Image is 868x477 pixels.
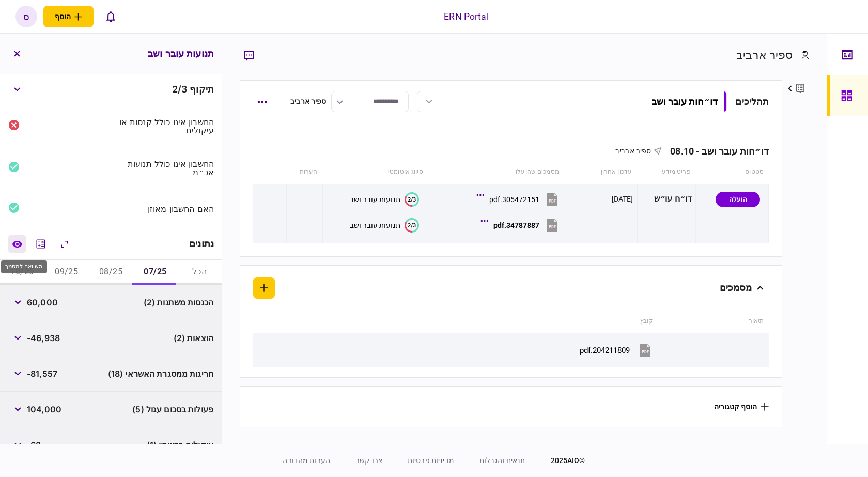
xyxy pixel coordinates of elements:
a: תנאים והגבלות [479,456,525,465]
th: פריט מידע [637,160,696,184]
a: צרו קשר [355,456,382,465]
button: 08/25 [89,260,133,285]
div: © 2025 AIO [538,455,585,466]
span: עיקולים בחשבון (1) [147,439,213,451]
th: עדכון אחרון [564,160,637,184]
span: -81,557 [27,367,57,380]
button: פתח תפריט להוספת לקוח [43,6,94,27]
h3: תנועות עובר ושב [148,49,214,58]
a: הערות מהדורה [283,456,330,465]
span: תיקוף [190,84,214,95]
div: ERN Portal [444,10,488,23]
span: 2 / 3 [172,84,187,95]
button: הכל [177,260,222,285]
div: הועלה [716,192,760,207]
button: 2/3תנועות עובר ושב [350,218,419,233]
button: מחשבון [32,235,50,253]
span: חריגות ממסגרת האשראי (18) [108,367,213,380]
div: נתונים [189,239,214,249]
button: פתח רשימת התראות [100,6,121,27]
text: 2/3 [408,222,416,228]
th: מסמכים שהועלו [428,160,564,184]
span: ספיר ארביב [615,147,651,155]
div: דו״חות עובר ושב [652,96,718,107]
a: מדיניות פרטיות [408,456,454,465]
div: החשבון אינו כולל קנסות או עיקולים [115,118,214,134]
th: סטטוס [696,160,769,184]
div: מסמכים [720,277,752,299]
span: 60,000 [27,296,58,309]
span: -68 [27,439,41,451]
div: החשבון אינו כולל תנועות אכ״מ [115,160,214,176]
span: פעולות בסכום עגול (5) [132,403,213,416]
div: [DATE] [612,194,633,204]
a: השוואה למסמך [8,235,26,253]
div: תהליכים [735,95,769,109]
text: 2/3 [408,196,416,203]
button: ס [16,6,37,27]
div: תנועות עובר ושב [350,195,400,204]
div: דו״ח עו״ש [641,188,692,211]
button: 204211809.pdf [580,338,653,362]
div: 34787887.pdf [493,221,539,229]
div: דו״חות עובר ושב - 08.10 [662,146,769,157]
div: תנועות עובר ושב [350,221,400,229]
span: 104,000 [27,403,61,416]
span: הוצאות (2) [174,332,213,344]
span: הכנסות משתנות (2) [144,296,213,309]
div: השוואה למסמך [1,260,47,273]
button: 34787887.pdf [483,213,560,237]
button: 2/3תנועות עובר ושב [350,192,419,207]
div: ספיר ארביב [736,47,793,64]
th: קובץ [298,310,658,333]
button: הרחב\כווץ הכל [55,235,74,253]
button: 305472151.pdf [479,188,560,211]
div: ספיר ארביב [290,96,326,107]
div: 204211809.pdf [580,346,630,355]
th: סיווג אוטומטי [323,160,428,184]
th: תיאור [658,310,769,333]
th: הערות [286,160,322,184]
button: 09/25 [44,260,89,285]
button: דו״חות עובר ושב [417,91,727,112]
span: -46,938 [27,332,60,344]
div: 305472151.pdf [489,195,539,204]
div: האם החשבון מאוזן [115,205,214,213]
button: הוסף קטגוריה [714,403,769,411]
button: 07/25 [133,260,177,285]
